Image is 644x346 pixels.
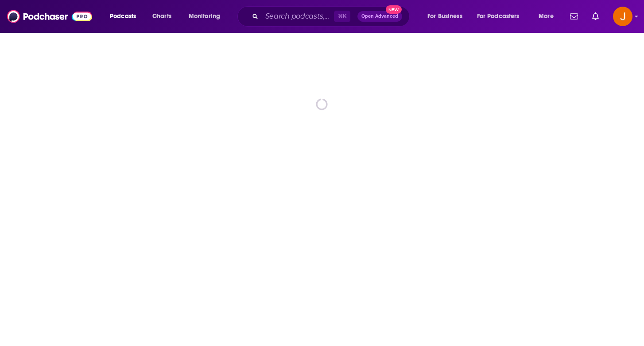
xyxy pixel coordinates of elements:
img: User Profile [613,7,632,26]
button: Open AdvancedNew [357,11,402,22]
span: Charts [152,10,171,23]
img: Podchaser - Follow, Share and Rate Podcasts [7,8,92,25]
span: Podcasts [110,10,136,23]
span: ⌘ K [334,11,350,22]
button: open menu [532,9,565,23]
span: Logged in as justine87181 [613,7,632,26]
input: Search podcasts, credits, & more... [262,9,334,23]
span: Open Advanced [361,14,398,19]
button: open menu [182,9,232,23]
span: For Podcasters [477,10,520,23]
a: Charts [147,9,177,23]
button: open menu [421,9,473,23]
button: Show profile menu [613,7,632,26]
span: New [386,5,402,14]
span: For Business [427,10,462,23]
a: Show notifications dropdown [566,9,582,24]
button: open menu [471,9,532,23]
span: Monitoring [189,10,220,23]
button: open menu [104,9,147,23]
a: Show notifications dropdown [589,9,602,24]
div: Search podcasts, credits, & more... [246,6,418,27]
span: More [539,10,554,23]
